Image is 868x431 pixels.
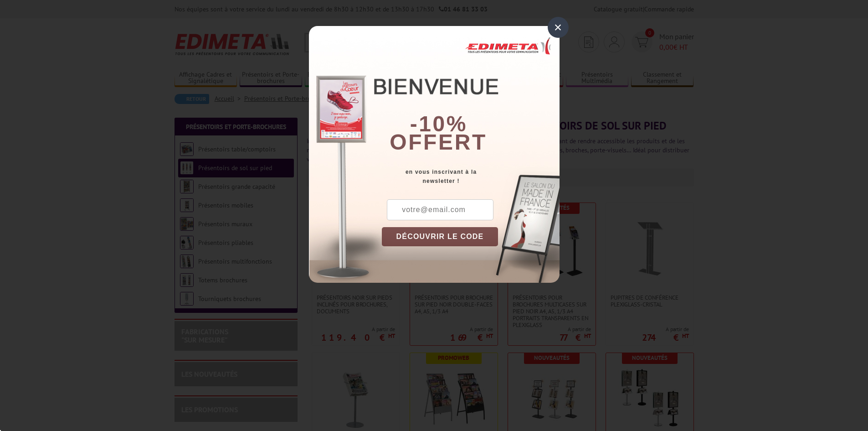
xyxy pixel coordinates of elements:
div: × [548,17,569,38]
font: offert [390,130,487,154]
input: votre@email.com [387,199,493,220]
b: -10% [410,112,467,136]
div: en vous inscrivant à la newsletter ! [382,167,560,186]
button: DÉCOUVRIR LE CODE [382,227,498,246]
